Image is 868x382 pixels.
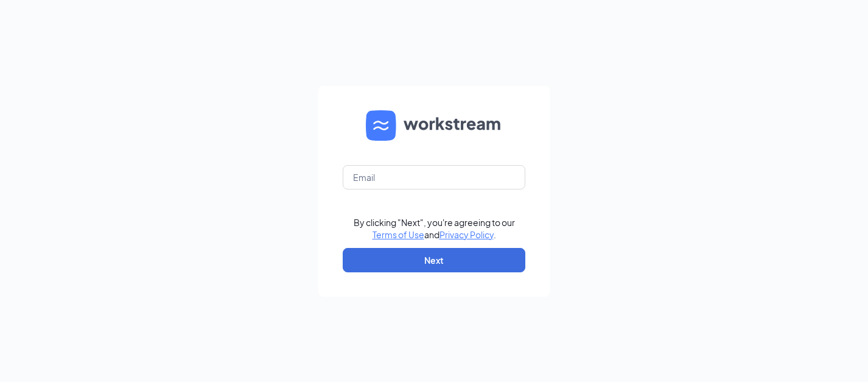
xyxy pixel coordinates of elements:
[366,110,502,141] img: WS logo and Workstream text
[343,248,525,272] button: Next
[373,229,424,240] a: Terms of Use
[354,216,515,241] div: By clicking "Next", you're agreeing to our and .
[439,229,494,240] a: Privacy Policy
[343,165,525,189] input: Email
